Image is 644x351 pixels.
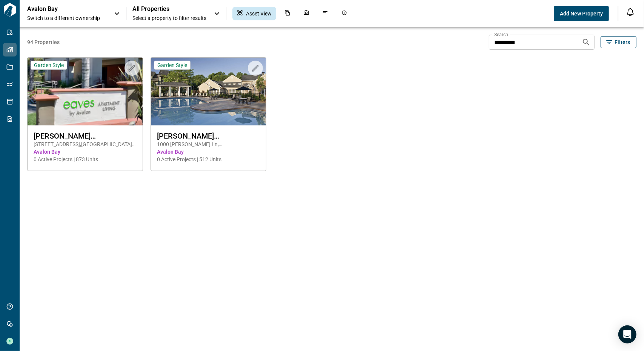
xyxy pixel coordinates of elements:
[132,5,206,13] span: All Properties
[151,58,266,125] img: property-asset
[157,156,260,163] span: 0 Active Projects | 512 Units
[337,7,352,20] div: Job History
[318,7,333,20] div: Issues & Info
[34,148,137,156] span: Avalon Bay
[157,140,260,148] span: 1000 [PERSON_NAME] Ln , [GEOGRAPHIC_DATA] , NJ
[618,325,636,343] div: Open Intercom Messenger
[28,58,143,125] img: property-asset
[34,62,64,69] span: Garden Style
[554,6,609,21] button: Add New Property
[27,5,95,13] p: Avalon Bay
[615,38,630,46] span: Filters
[34,140,137,148] span: [STREET_ADDRESS] , [GEOGRAPHIC_DATA][PERSON_NAME] , CA
[157,148,260,156] span: Avalon Bay
[299,7,314,20] div: Photos
[27,14,106,22] span: Switch to a different ownership
[579,35,594,50] button: Search properties
[494,31,508,38] label: Search
[34,156,137,163] span: 0 Active Projects | 873 Units
[157,131,260,140] span: [PERSON_NAME] [GEOGRAPHIC_DATA]
[157,62,187,69] span: Garden Style
[560,10,603,17] span: Add New Property
[34,131,137,140] span: [PERSON_NAME] [GEOGRAPHIC_DATA]
[601,36,636,48] button: Filters
[624,6,636,18] button: Open notification feed
[280,7,295,20] div: Documents
[27,38,486,46] span: 94 Properties
[246,10,272,17] span: Asset View
[232,7,276,20] div: Asset View
[132,14,206,22] span: Select a property to filter results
